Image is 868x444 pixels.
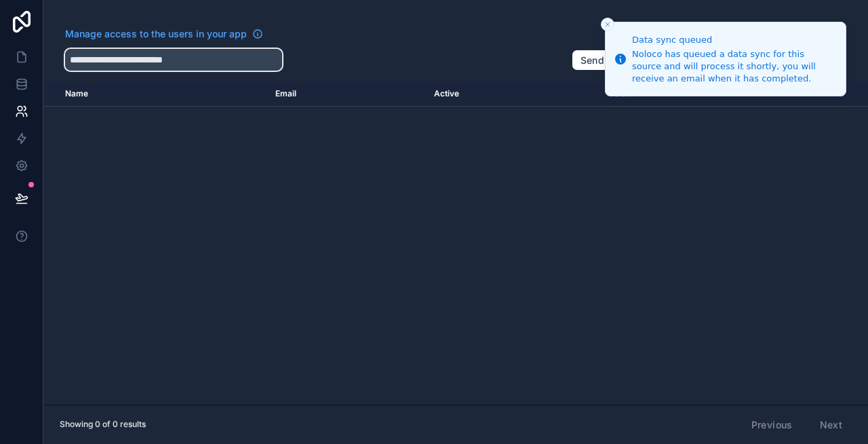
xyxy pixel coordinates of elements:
a: Manage access to the users in your app [65,27,263,41]
th: Name [43,81,267,107]
div: scrollable content [43,81,868,405]
th: Email [267,81,425,107]
span: Showing 0 of 0 results [60,419,146,430]
button: Send invite [PERSON_NAME] [572,50,727,71]
th: Active [426,81,601,107]
div: Noloco has queued a data sync for this source and will process it shortly, you will receive an em... [632,48,835,86]
button: Close toast [601,18,614,31]
th: Role [601,81,742,107]
div: Data sync queued [632,33,835,47]
span: Manage access to the users in your app [65,27,247,41]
